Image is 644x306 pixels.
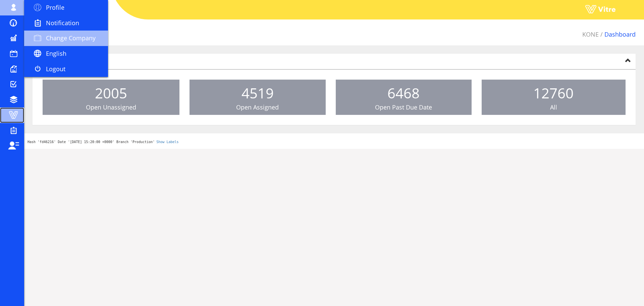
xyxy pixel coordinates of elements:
a: Logout [24,61,108,77]
span: 2005 [95,83,127,102]
span: Open Assigned [236,103,279,111]
a: KONE [582,30,599,38]
span: Open Unassigned [86,103,136,111]
span: Hash 'fd46216' Date '[DATE] 15:20:00 +0000' Branch 'Production' [28,140,155,144]
a: Change Company [24,31,108,46]
span: 6468 [387,83,420,102]
span: Change Company [46,34,96,42]
span: All [550,103,557,111]
a: 12760 All [482,80,626,115]
span: Open Past Due Date [375,103,432,111]
li: Dashboard [599,30,636,39]
span: 4519 [241,83,274,102]
span: Logout [46,65,65,73]
a: Show Labels [156,140,178,144]
a: 6468 Open Past Due Date [336,80,472,115]
span: Profile [46,3,64,11]
span: English [46,49,66,57]
a: English [24,46,108,61]
a: 4519 Open Assigned [190,80,325,115]
span: Notification [46,19,79,27]
span: 12760 [533,83,574,102]
a: Notification [24,15,108,31]
a: 2005 Open Unassigned [43,80,179,115]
